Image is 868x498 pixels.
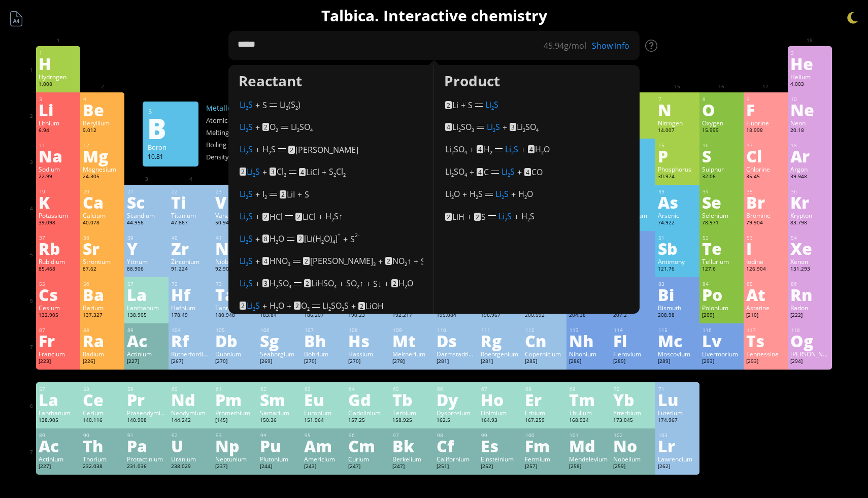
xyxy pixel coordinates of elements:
div: Te [702,240,741,256]
div: Titanium [171,211,210,219]
div: Antimony [658,257,697,265]
mark: 2 [445,213,452,221]
span: S [468,99,473,111]
mark: 2 [288,146,295,154]
div: 54 [791,235,829,241]
sub: 2 [343,172,346,178]
div: 36 [791,188,829,195]
div: Y [127,240,166,256]
div: 74.922 [658,219,697,227]
i: ↑ [407,255,411,267]
div: Atomic weight [206,116,257,125]
div: Mg [83,148,122,164]
span: Li S [485,99,498,110]
span: Li S [240,121,253,132]
span: Li SO [517,121,539,132]
span: Li S [240,188,253,200]
span: S [481,211,486,222]
span: LiHSO [311,278,337,289]
div: 50.942 [215,219,254,227]
span: LiCl [303,211,316,222]
div: 22 [172,188,210,195]
div: 18.998 [746,127,785,135]
div: 5 [148,107,193,116]
mark: 2 [262,213,269,221]
div: 39.948 [790,173,829,181]
sub: 2 [451,194,454,201]
sub: 2 [541,150,544,156]
div: 11 [39,142,78,149]
div: Boron [148,143,193,152]
div: 20 [83,188,122,195]
span: Cl [277,166,286,177]
mark: 4 [477,168,483,176]
span: Li S [240,144,253,155]
div: 40 [172,235,210,241]
mark: 2 [445,101,452,109]
div: Zirconium [171,257,210,265]
span: H SO [270,278,291,289]
sub: 2 [451,172,454,178]
span: S [262,99,267,111]
div: Niobium [215,257,254,265]
div: Sb [658,240,697,256]
div: 127.6 [702,265,741,274]
sup: + [338,231,341,238]
sub: 2 [511,150,514,156]
div: Sulphur [692,167,751,179]
div: 9.012 [83,127,122,135]
mark: 2 [385,257,392,265]
div: Phosphorus [658,165,697,173]
sub: 2 [276,127,278,134]
div: + + + + [240,252,423,268]
div: V [215,194,254,210]
sub: 2 [333,172,336,178]
sub: 3 [288,261,290,268]
mark: 2 [240,168,246,176]
mark: 3 [270,168,276,176]
sub: 2 [321,239,324,245]
div: Rb [39,240,78,256]
sub: 2 [505,217,507,223]
span: HCl [270,211,283,222]
div: Magnesium [83,165,122,173]
div: 39.098 [39,219,78,227]
div: 3 [39,96,78,103]
div: Vanadium [215,211,254,219]
div: Li [39,102,78,118]
sub: 2 [269,150,271,156]
mark: 4 [299,168,306,176]
span: Li S [487,121,500,132]
div: 16 [693,132,751,143]
span: H S [470,188,483,200]
sub: 3 [472,127,474,134]
span: Li S [502,166,515,177]
span: H O [518,188,533,200]
sub: 2 [246,150,248,156]
span: I [262,188,267,200]
div: Sc [127,194,166,210]
div: Rubidium [39,257,78,265]
mark: 4 [477,145,483,153]
span: Li S [495,188,509,200]
div: 131.293 [790,265,829,274]
div: 17 [747,142,785,149]
span: 45.94 [544,40,564,51]
sub: 2 [527,217,530,223]
div: 121.76 [658,265,697,274]
div: Na [39,148,78,164]
mark: 2 [391,279,398,287]
div: Selenium [702,211,741,219]
div: S [692,141,751,165]
sub: 4 [310,127,313,134]
span: Li SO [445,144,467,155]
span: Li SO [291,121,313,132]
div: Bromine [746,211,785,219]
div: As [658,194,697,210]
sub: 2 [253,172,255,178]
div: 87.62 [83,265,122,274]
sub: 3 [373,261,376,268]
div: 10.81 [148,152,193,160]
mark: 2 [474,213,481,221]
div: Density [206,152,257,161]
